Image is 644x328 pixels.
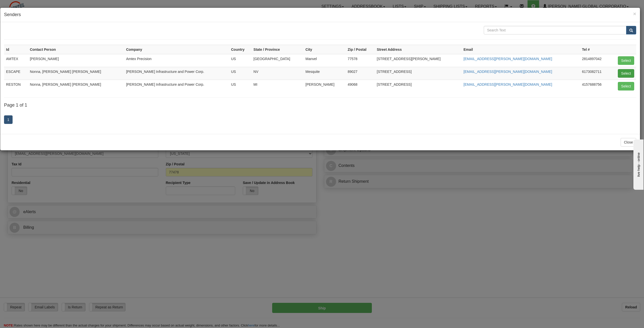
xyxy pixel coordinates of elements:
[229,54,251,67] td: US
[621,138,636,147] button: Close
[633,11,636,17] span: ×
[229,45,251,54] th: Country
[4,45,28,54] th: Id
[4,12,636,18] h4: Senders
[484,26,626,34] input: Search Text
[464,70,552,74] a: [EMAIL_ADDRESS][PERSON_NAME][DOMAIN_NAME]
[462,45,580,54] th: Email
[580,67,610,80] td: 6173082711
[4,67,28,80] td: ESCAPE
[580,45,610,54] th: Tel #
[303,80,346,92] td: [PERSON_NAME]
[618,56,634,65] button: Select
[252,45,304,54] th: State / Province
[618,82,634,90] button: Select
[580,54,610,67] td: 2814897042
[28,80,124,92] td: Nonna, [PERSON_NAME] [PERSON_NAME]
[28,54,124,67] td: [PERSON_NAME]
[464,82,552,86] a: [EMAIL_ADDRESS][PERSON_NAME][DOMAIN_NAME]
[229,67,251,80] td: US
[252,54,304,67] td: [GEOGRAPHIC_DATA]
[346,54,375,67] td: 77578
[4,4,47,8] div: live help - online
[124,54,229,67] td: Amtex Precision
[375,80,462,92] td: [STREET_ADDRESS]
[124,67,229,80] td: [PERSON_NAME] Infrastructure and Power Corp.
[346,45,375,54] th: Zip / Postal
[252,80,304,92] td: MI
[580,80,610,92] td: 4157688756
[4,103,636,108] h4: Page 1 of 1
[303,67,346,80] td: Mesquite
[303,45,346,54] th: City
[28,45,124,54] th: Contact Person
[632,138,643,190] iframe: chat widget
[375,45,462,54] th: Street Address
[618,69,634,78] button: Select
[375,54,462,67] td: [STREET_ADDRESS][PERSON_NAME]
[303,54,346,67] td: Manvel
[252,67,304,80] td: NV
[346,67,375,80] td: 89027
[4,80,28,92] td: RESTON
[4,115,13,124] a: 1
[633,11,636,16] button: Close
[346,80,375,92] td: 49068
[229,80,251,92] td: US
[124,80,229,92] td: [PERSON_NAME] Infrastructure and Power Corp.
[124,45,229,54] th: Company
[464,57,552,61] a: [EMAIL_ADDRESS][PERSON_NAME][DOMAIN_NAME]
[28,67,124,80] td: Nonna, [PERSON_NAME] [PERSON_NAME]
[4,54,28,67] td: AMTEX
[375,67,462,80] td: [STREET_ADDRESS]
